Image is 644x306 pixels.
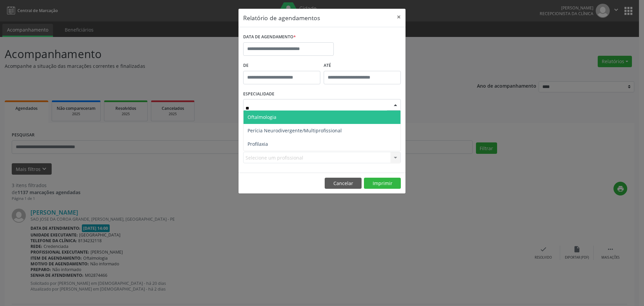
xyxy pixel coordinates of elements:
button: Close [392,9,406,25]
label: ESPECIALIDADE [243,89,274,99]
label: De [243,60,320,71]
h5: Relatório de agendamentos [243,13,320,22]
span: Oftalmologia [248,114,276,120]
label: ATÉ [324,60,401,71]
button: Imprimir [364,178,401,189]
span: Perícia Neurodivergente/Multiprofissional [248,127,342,134]
label: DATA DE AGENDAMENTO [243,32,296,42]
button: Cancelar [325,178,362,189]
span: Profilaxia [248,141,268,147]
